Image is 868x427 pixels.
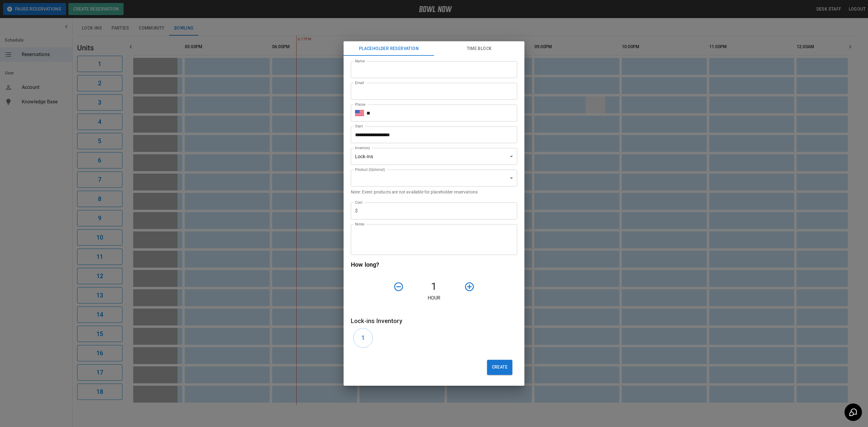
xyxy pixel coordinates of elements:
p: $ [355,207,358,215]
div: Lock-ins [351,148,517,165]
p: Note: Event products are not available for placeholder reservations [351,189,517,195]
button: Placeholder Reservation [344,41,434,56]
label: Start [355,124,363,129]
label: Phone [355,102,365,107]
p: Hour [351,294,517,302]
div: ​ [351,170,517,187]
button: Create [487,360,512,375]
button: Select country [355,108,364,118]
h4: 1 [406,280,462,293]
input: Choose date, selected date is Oct 18, 2025 [351,126,513,143]
h6: How long? [351,260,517,269]
h6: 1 [361,333,365,343]
button: Time Block [434,41,524,56]
h6: Lock-ins Inventory [351,316,517,326]
button: 1 [353,328,373,348]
